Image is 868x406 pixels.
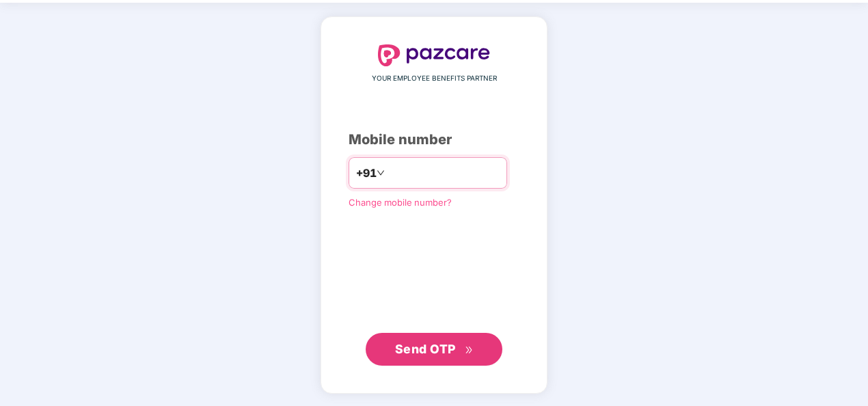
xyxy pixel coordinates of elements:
[465,346,474,355] span: double-right
[377,169,385,177] span: down
[366,333,502,366] button: Send OTPdouble-right
[349,129,519,150] div: Mobile number
[378,44,490,66] img: logo
[372,73,497,84] span: YOUR EMPLOYEE BENEFITS PARTNER
[349,197,452,208] a: Change mobile number?
[356,165,377,182] span: +91
[395,342,456,356] span: Send OTP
